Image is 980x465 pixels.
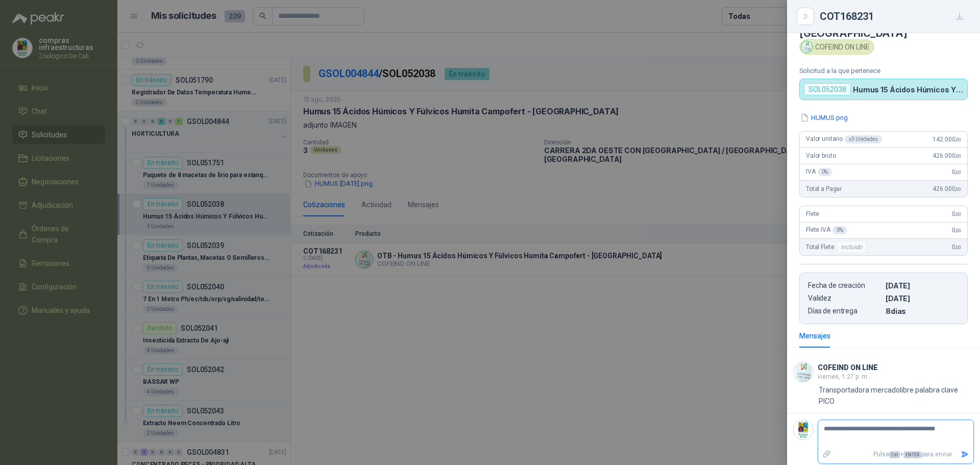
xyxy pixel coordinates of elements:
span: ,00 [955,244,961,250]
p: Días de entrega [808,307,881,315]
span: 0 [952,243,961,251]
p: Validez [808,294,881,303]
span: ,00 [955,228,961,233]
span: ,00 [955,169,961,175]
label: Adjuntar archivos [818,446,836,463]
span: 0 [952,168,961,176]
div: x 3 Unidades [845,135,882,143]
span: ,00 [955,137,961,142]
div: SOL052038 [804,83,851,95]
h3: COFEIND ON LINE [818,365,878,371]
span: Valor bruto [806,152,836,159]
div: COFEIND ON LINE [799,39,874,55]
p: Solicitud a la que pertenece [799,67,968,75]
span: 0 [952,227,961,234]
span: 426.000 [933,152,961,159]
span: IVA [806,168,832,176]
button: HUMUS.png [799,112,849,123]
img: Company Logo [794,362,813,382]
span: ,00 [955,186,961,192]
span: viernes, 1:27 p. m. [818,373,869,380]
span: 426.000 [933,185,961,192]
div: Mensajes [799,330,830,341]
span: ,00 [955,211,961,217]
div: 0 % [818,168,832,176]
div: COT168231 [820,8,968,25]
span: ENTER [903,451,921,458]
p: [DATE] [886,294,959,303]
span: 142.000 [933,136,961,143]
div: 0 % [832,226,847,234]
span: Flete IVA [806,226,847,234]
span: Valor unitario [806,135,882,143]
p: [DATE] [886,281,959,290]
div: Incluido [836,241,867,253]
p: 8 dias [886,307,959,315]
p: Fecha de creación [808,281,881,290]
span: Total Flete [806,241,869,253]
button: Enviar [957,446,973,463]
p: Humus 15 Ácidos Húmicos Y Fúlvicos Humita Campofert - [GEOGRAPHIC_DATA] [853,85,963,94]
span: Total a Pagar [806,185,842,192]
span: ,00 [955,153,961,159]
p: Transportadora mercadolibre palabra clave PICO [819,384,974,407]
img: Company Logo [794,420,813,439]
img: Company Logo [801,41,813,53]
button: Close [799,10,812,22]
span: Ctrl [889,451,900,458]
p: Pulsa + para enviar [836,446,957,463]
span: Flete [806,210,819,217]
span: 0 [952,210,961,217]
